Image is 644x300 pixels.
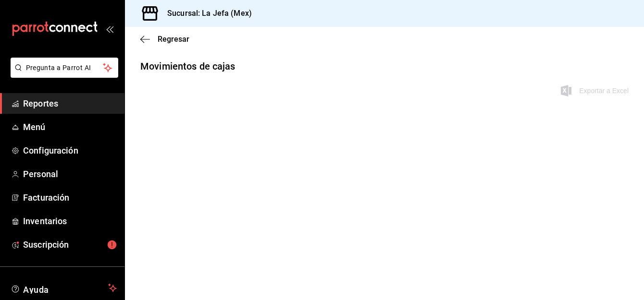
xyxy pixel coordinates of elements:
[140,35,189,44] button: Regresar
[23,215,117,228] span: Inventarios
[140,59,235,73] div: Movimientos de cajas
[158,35,189,44] span: Regresar
[23,191,117,204] span: Facturación
[23,120,117,133] span: Menú
[23,97,117,110] span: Reportes
[23,238,117,251] span: Suscripción
[23,168,117,180] span: Personal
[106,25,113,33] button: open_drawer_menu
[160,8,252,19] h3: Sucursal: La Jefa (Mex)
[11,58,118,78] button: Pregunta a Parrot AI
[23,282,104,294] span: Ayuda
[7,70,118,80] a: Pregunta a Parrot AI
[23,144,117,157] span: Configuración
[26,63,103,73] span: Pregunta a Parrot AI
